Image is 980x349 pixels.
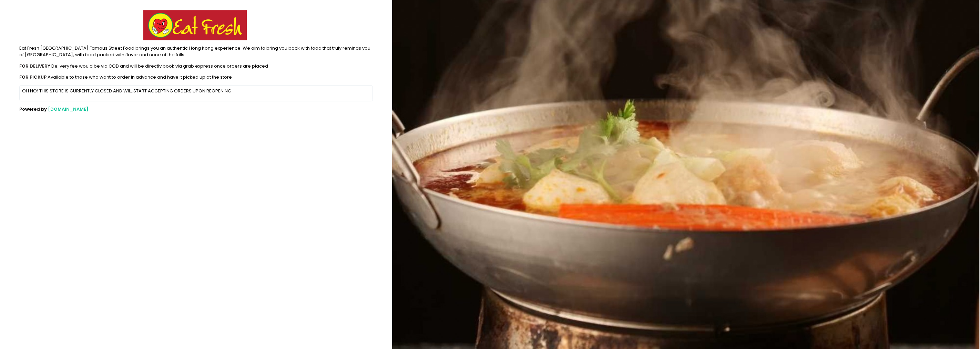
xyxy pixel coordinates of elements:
img: Eat Fresh [143,10,247,40]
a: [DOMAIN_NAME] [48,106,89,112]
b: FOR PICKUP [19,74,47,80]
div: Powered by [19,106,373,113]
div: Available to those who want to order in advance and have it picked up at the store [19,74,373,81]
p: OH NO! THIS STORE IS CURRENTLY CLOSED AND WILL START ACCEPTING ORDERS UPON REOPENING [22,88,370,94]
div: Eat Fresh [GEOGRAPHIC_DATA] Famous Street Food brings you an authentic Hong Kong experience. We a... [19,45,373,58]
b: FOR DELIVERY [19,63,50,69]
div: Delivery fee would be via COD and will be directly book via grab express once orders are placed [19,63,373,70]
